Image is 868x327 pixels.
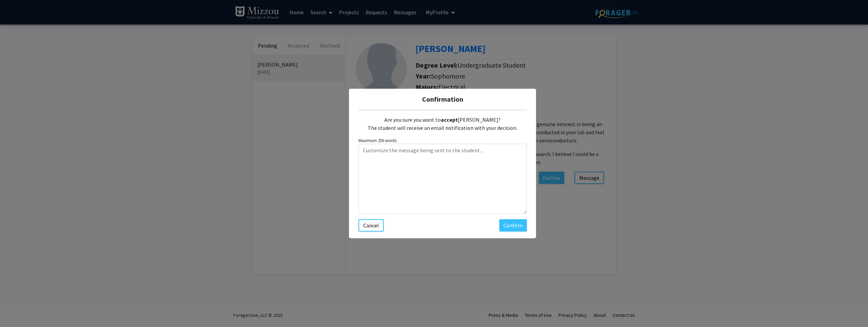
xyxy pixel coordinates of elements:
[354,94,531,104] h5: Confirmation
[358,219,384,231] button: Cancel
[358,144,527,214] textarea: Customize the message being sent to the student...
[358,110,527,137] div: Are you sure you want to [PERSON_NAME]? The student will receive an email notification with your ...
[441,116,458,123] b: accept
[5,296,29,322] iframe: Chat
[358,137,527,144] small: Maximum 250 words:
[499,219,527,231] button: Confirm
